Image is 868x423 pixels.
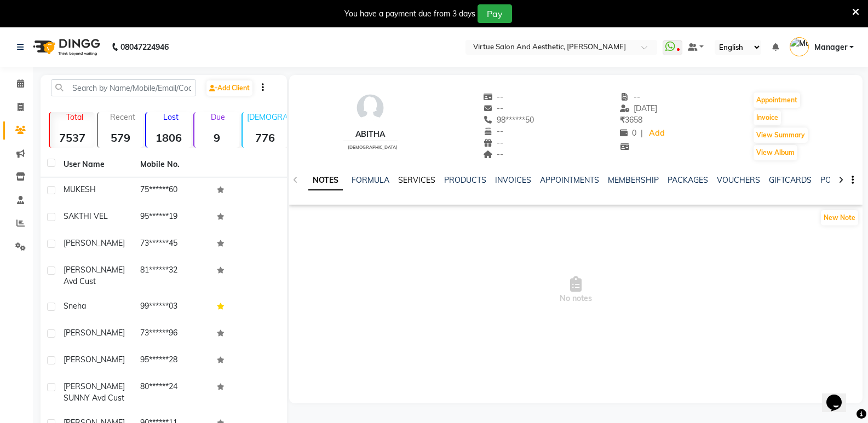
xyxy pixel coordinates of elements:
span: SAKTHI VEL [64,211,108,221]
span: -- [483,149,504,159]
a: VOUCHERS [717,175,760,185]
span: -- [620,92,641,102]
span: 3658 [620,115,642,125]
span: | [641,128,643,139]
strong: 1806 [146,131,191,144]
input: Search by Name/Mobile/Email/Code [51,79,196,96]
strong: 579 [98,131,143,144]
button: View Summary [754,128,808,143]
th: Mobile No. [134,152,210,177]
a: SERVICES [398,175,435,185]
span: Manager [814,42,847,53]
span: SUNNY Avd Cust [64,393,124,403]
span: [PERSON_NAME] [64,328,125,338]
button: Invoice [754,110,781,125]
a: MEMBERSHIP [608,175,659,185]
span: -- [483,92,504,102]
a: INVOICES [495,175,531,185]
button: New Note [821,210,858,225]
strong: 7537 [50,131,95,144]
strong: 9 [194,131,239,144]
th: User Name [57,152,134,177]
a: POINTS [820,175,848,185]
button: Pay [478,4,512,23]
iframe: chat widget [822,379,857,412]
span: No notes [289,235,863,345]
img: logo [28,32,103,62]
div: You have a payment due from 3 days [344,8,475,20]
a: FORMULA [352,175,389,185]
p: Lost [151,112,191,122]
a: GIFTCARDS [769,175,812,185]
img: avatar [354,91,387,124]
a: NOTES [308,171,343,190]
span: [PERSON_NAME] [64,265,125,275]
a: Add [647,126,666,141]
span: [DATE] [620,103,658,113]
img: Manager [790,37,809,56]
p: Recent [102,112,143,122]
a: PACKAGES [668,175,708,185]
span: [PERSON_NAME] [64,381,125,391]
button: Appointment [754,92,800,108]
div: ABITHA [343,129,398,140]
span: 0 [620,128,636,138]
span: ₹ [620,115,625,125]
p: [DEMOGRAPHIC_DATA] [247,112,288,122]
a: PRODUCTS [444,175,486,185]
span: [DEMOGRAPHIC_DATA] [348,144,398,150]
strong: 776 [243,131,288,144]
span: -- [483,138,504,148]
span: -- [483,103,504,113]
span: -- [483,126,504,136]
button: View Album [754,145,797,160]
span: Sneha [64,301,86,311]
span: Avd Cust [64,276,96,286]
span: [PERSON_NAME] [64,355,125,364]
a: Add Client [206,80,252,96]
a: APPOINTMENTS [540,175,599,185]
span: [PERSON_NAME] [64,238,125,248]
b: 08047224946 [120,32,169,62]
p: Total [54,112,95,122]
p: Due [197,112,239,122]
span: MUKESH [64,184,96,194]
